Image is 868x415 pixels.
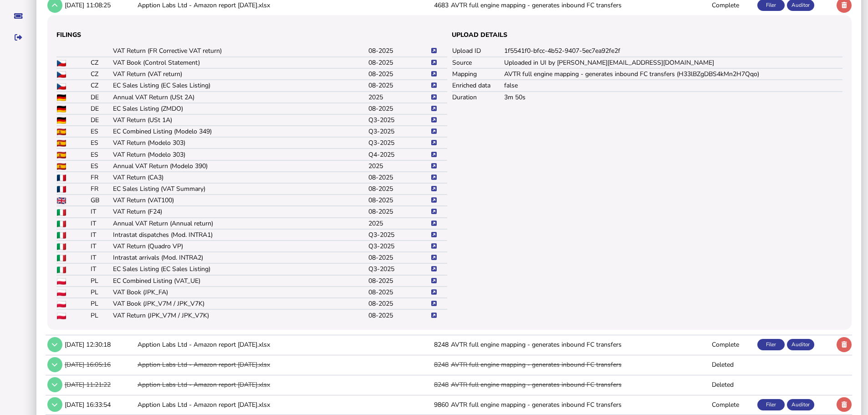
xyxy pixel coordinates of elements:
[57,163,66,170] img: ES flag
[9,6,28,26] button: Raise a support ticket
[112,114,368,126] td: VAT Return (USt 1A)
[112,206,368,217] td: VAT Return (F24)
[90,103,112,114] td: DE
[452,31,842,39] h3: Upload details
[757,339,785,350] div: Filer
[368,137,430,149] td: Q3-2025
[90,218,112,229] td: IT
[136,335,411,354] td: Apption Labs Ltd - Amazon report [DATE].xlsx
[837,337,852,352] button: Delete upload
[57,60,66,67] img: CZ flag
[452,57,504,68] td: Source
[57,289,66,296] img: PL flag
[57,140,66,147] img: ES flag
[112,92,368,103] td: Annual VAT Return (USt 2A)
[90,80,112,91] td: CZ
[57,209,66,216] img: IT flag
[112,252,368,263] td: Intrastat arrivals (Mod. INTRA2)
[112,229,368,241] td: Intrastat dispatches (Mod. INTRA1)
[57,174,66,181] img: FR flag
[368,218,430,229] td: 2025
[504,57,842,68] td: Uploaded in UI by [PERSON_NAME][EMAIL_ADDRESS][DOMAIN_NAME]
[112,46,368,57] td: VAT Return (FR Corrective VAT return)
[452,80,504,91] td: Enriched data
[710,355,756,374] td: Deleted
[57,197,66,204] img: GB flag
[112,160,368,172] td: Annual VAT Return (Modelo 390)
[710,395,756,414] td: Complete
[368,172,430,183] td: 08-2025
[57,232,66,239] img: IT flag
[57,255,66,261] img: IT flag
[368,114,430,126] td: Q3-2025
[57,83,66,90] img: CZ flag
[112,183,368,195] td: EC Sales Listing (VAT Summary)
[47,397,62,412] button: Show/hide row detail
[504,80,842,91] td: false
[57,152,66,159] img: ES flag
[47,377,62,392] button: Show/hide row detail
[112,80,368,91] td: EC Sales Listing (EC Sales Listing)
[90,183,112,195] td: FR
[112,218,368,229] td: Annual VAT Return (Annual return)
[504,46,842,57] td: 1f5541f0-bfcc-4b52-9407-5ec7ea92fe2f
[90,298,112,309] td: PL
[90,241,112,252] td: IT
[136,395,411,414] td: Apption Labs Ltd - Amazon report [DATE].xlsx
[57,186,66,193] img: FR flag
[710,335,756,354] td: Complete
[449,375,710,394] td: AVTR full engine mapping - generates inbound FC transfers
[47,337,62,352] button: Show/hide row detail
[787,399,814,410] div: Auditor
[57,128,66,135] img: ES flag
[368,80,430,91] td: 08-2025
[90,252,112,263] td: IT
[368,298,430,309] td: 08-2025
[90,68,112,80] td: CZ
[112,149,368,160] td: VAT Return (Modelo 303)
[112,287,368,298] td: VAT Book (JPK_FA)
[57,278,66,285] img: PL flag
[112,103,368,114] td: EC Sales Listing (ZMDO)
[112,263,368,275] td: EC Sales Listing (EC Sales Listing)
[410,375,449,394] td: 8248
[90,57,112,68] td: CZ
[368,287,430,298] td: 08-2025
[90,263,112,275] td: IT
[112,172,368,183] td: VAT Return (CA3)
[90,229,112,241] td: IT
[368,206,430,217] td: 08-2025
[368,126,430,137] td: Q3-2025
[57,71,66,78] img: CZ flag
[112,309,368,321] td: VAT Return (JPK_V7M / JPK_V7K)
[368,46,430,57] td: 08-2025
[90,160,112,172] td: ES
[90,275,112,287] td: PL
[504,68,842,80] td: AVTR full engine mapping - generates inbound FC transfers (H33lBZgDBS4kMn2H7Qqo)
[710,375,756,394] td: Deleted
[136,375,411,394] td: Apption Labs Ltd - Amazon report [DATE].xlsx
[368,68,430,80] td: 08-2025
[63,355,136,374] td: [DATE] 16:05:16
[112,275,368,287] td: EC Combined Listing (VAT_UE)
[368,195,430,206] td: 08-2025
[452,46,504,57] td: Upload ID
[90,149,112,160] td: ES
[90,287,112,298] td: PL
[410,395,449,414] td: 9860
[410,355,449,374] td: 8248
[757,399,785,410] div: Filer
[112,298,368,309] td: VAT Book (JPK_V7M / JPK_V7K)
[9,28,28,47] button: Sign out
[57,220,66,227] img: IT flag
[90,92,112,103] td: DE
[57,106,66,113] img: DE flag
[57,301,66,307] img: PL flag
[63,335,136,354] td: [DATE] 12:30:18
[452,92,504,103] td: Duration
[368,263,430,275] td: Q3-2025
[410,335,449,354] td: 8248
[63,395,136,414] td: [DATE] 16:33:54
[787,339,814,350] div: Auditor
[57,243,66,250] img: IT flag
